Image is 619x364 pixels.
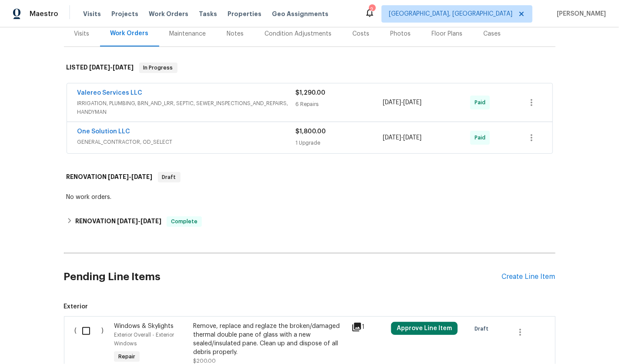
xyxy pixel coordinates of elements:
[90,64,134,70] span: -
[296,139,383,147] div: 1 Upgrade
[383,99,401,106] span: [DATE]
[265,30,332,38] div: Condition Adjustments
[475,98,489,107] span: Paid
[475,324,492,333] span: Draft
[140,63,177,72] span: In Progress
[67,193,553,202] div: No work orders.
[64,257,502,297] h2: Pending Line Items
[296,90,326,96] span: $1,290.00
[432,30,463,38] div: Floor Plans
[475,133,489,142] span: Paid
[67,63,134,73] h6: LISTED
[553,10,606,18] span: [PERSON_NAME]
[391,322,458,335] button: Approve Line Item
[77,90,143,96] a: Valereo Services LLC
[193,358,216,364] span: $200.00
[114,332,174,346] span: Exterior Overall - Exterior Windows
[132,174,153,180] span: [DATE]
[149,10,188,18] span: Work Orders
[228,10,261,18] span: Properties
[391,30,411,38] div: Photos
[77,129,130,135] a: One Solution LLC
[114,323,174,329] span: Windows & Skylights
[108,174,129,180] span: [DATE]
[369,5,375,14] div: 2
[115,352,139,361] span: Repair
[351,322,386,332] div: 1
[383,98,422,107] span: -
[272,10,328,18] span: Geo Assignments
[383,133,422,142] span: -
[64,211,555,232] div: RENOVATION [DATE]-[DATE]Complete
[141,218,161,224] span: [DATE]
[77,138,296,146] span: GENERAL_CONTRACTOR, OD_SELECT
[111,10,138,18] span: Projects
[353,30,370,38] div: Costs
[108,174,153,180] span: -
[502,273,555,281] div: Create Line Item
[170,30,206,38] div: Maintenance
[113,64,134,70] span: [DATE]
[403,135,422,141] span: [DATE]
[117,218,161,224] span: -
[75,216,161,227] h6: RENOVATION
[296,100,383,109] div: 6 Repairs
[193,322,346,357] div: Remove, replace and reglaze the broken/damaged thermal double pane of glass with a new sealed/ins...
[74,30,90,38] div: Visits
[110,29,149,38] div: Work Orders
[64,163,555,191] div: RENOVATION [DATE]-[DATE]Draft
[83,10,101,18] span: Visits
[167,217,201,226] span: Complete
[67,172,153,182] h6: RENOVATION
[484,30,501,38] div: Cases
[30,10,58,18] span: Maestro
[64,54,555,82] div: LISTED [DATE]-[DATE]In Progress
[296,129,326,135] span: $1,800.00
[227,30,244,38] div: Notes
[117,218,138,224] span: [DATE]
[64,302,555,311] span: Exterior
[383,135,401,141] span: [DATE]
[90,64,110,70] span: [DATE]
[403,99,422,106] span: [DATE]
[199,11,217,17] span: Tasks
[77,99,296,116] span: IRRIGATION, PLUMBING, BRN_AND_LRR, SEPTIC, SEWER_INSPECTIONS_AND_REPAIRS, HANDYMAN
[159,173,180,182] span: Draft
[389,10,512,18] span: [GEOGRAPHIC_DATA], [GEOGRAPHIC_DATA]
